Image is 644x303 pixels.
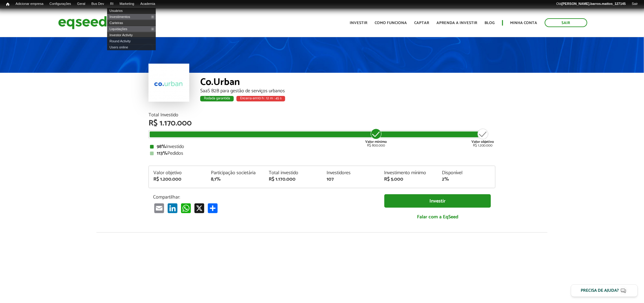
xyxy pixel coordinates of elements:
div: 107 [327,177,375,182]
a: Bus Dev [88,2,107,6]
div: Encerra em [236,96,285,101]
strong: 113% [157,149,167,157]
a: Investir [384,194,491,208]
a: Configurações [47,2,74,6]
div: Investidores [327,171,375,175]
a: RI [107,2,117,6]
a: Falar com a EqSeed [384,211,491,223]
a: Adicionar empresa [12,2,47,6]
a: Aprenda a investir [437,21,478,25]
div: R$ 1.170.000 [149,119,495,127]
div: Investimento mínimo [384,171,433,175]
a: LinkedIn [166,203,179,213]
a: Sair [545,18,587,27]
div: 8,1% [211,177,260,182]
a: Geral [74,2,88,6]
a: Olá[PERSON_NAME].barros.mattos_127145 [553,2,629,6]
a: Usuários [107,8,156,14]
a: Marketing [117,2,137,6]
span: Início [6,2,9,6]
div: Rodada garantida [200,96,234,101]
div: R$ 1.200.000 [153,177,202,182]
a: Email [153,203,165,213]
div: Total Investido [149,113,495,118]
div: Disponível [442,171,491,175]
a: Investir [350,21,368,25]
a: Como funciona [375,21,407,25]
a: WhatsApp [180,203,192,213]
div: R$ 1.170.000 [269,177,317,182]
p: Compartilhar: [153,194,375,200]
div: Co.Urban [200,77,495,89]
div: Pedidos [150,151,494,156]
div: R$ 800.000 [365,128,387,147]
div: R$ 1.200.000 [471,128,494,147]
a: Compartilhar [207,203,219,213]
a: Blog [485,21,495,25]
div: R$ 5.000 [384,177,433,182]
a: Captar [415,21,429,25]
div: 2% [442,177,491,182]
strong: Valor mínimo [365,139,387,145]
div: Total investido [269,171,317,175]
a: Início [3,2,12,7]
a: Sair [629,2,641,6]
div: Valor objetivo [153,171,202,175]
strong: [PERSON_NAME].barros.mattos_127145 [562,2,626,5]
div: Investido [150,144,494,149]
a: X [193,203,205,213]
img: EqSeed [58,15,107,31]
a: Minha conta [510,21,537,25]
div: SaaS B2B para gestão de serviços urbanos [200,89,495,93]
div: Participação societária [211,171,260,175]
strong: 98% [157,143,166,151]
strong: Valor objetivo [471,139,494,145]
span: 10 h : 12 m : 45 s [257,95,282,101]
a: Academia [137,2,158,6]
